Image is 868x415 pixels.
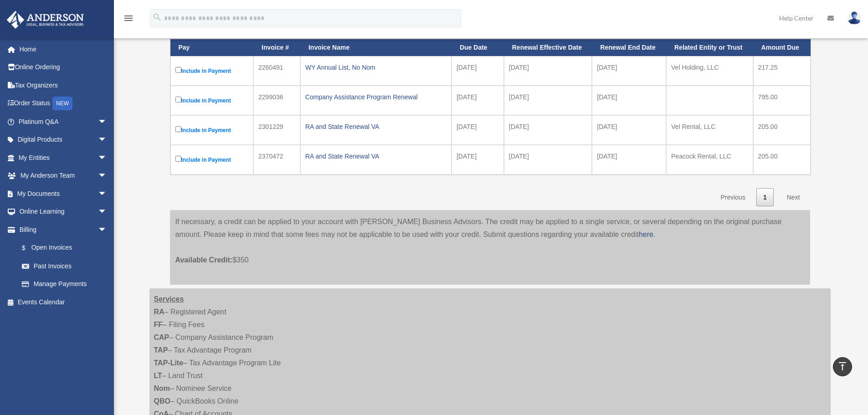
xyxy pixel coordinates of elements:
i: search [152,12,162,22]
td: 2260491 [253,56,300,86]
td: 2370472 [253,145,300,174]
span: arrow_drop_down [98,149,116,167]
span: arrow_drop_down [98,113,116,131]
a: My Anderson Teamarrow_drop_down [6,167,121,185]
a: Digital Productsarrow_drop_down [6,131,121,149]
span: arrow_drop_down [98,184,116,203]
strong: Nom [154,384,170,392]
p: $350 [175,241,805,266]
th: Renewal Effective Date: activate to sort column ascending [504,39,592,56]
a: Next [780,188,807,207]
td: 2299036 [253,86,300,115]
a: Online Learningarrow_drop_down [6,203,121,221]
strong: QBO [154,397,170,405]
label: Include in Payment [175,95,249,106]
td: [DATE] [452,86,504,115]
div: RA and State Renewal VA [305,150,447,163]
td: [DATE] [452,56,504,86]
strong: LT [154,372,162,379]
td: [DATE] [452,115,504,145]
input: Include in Payment [175,67,181,73]
span: arrow_drop_down [98,131,116,149]
a: vertical_align_top [833,357,852,376]
th: Renewal End Date: activate to sort column ascending [592,39,666,56]
td: [DATE] [504,56,592,86]
a: Platinum Q&Aarrow_drop_down [6,113,121,131]
a: My Entitiesarrow_drop_down [6,149,121,167]
label: Include in Payment [175,154,249,165]
div: Company Assistance Program Renewal [305,91,447,103]
th: Invoice Name: activate to sort column ascending [300,39,452,56]
strong: FF [154,321,163,328]
a: My Documentsarrow_drop_down [6,184,121,203]
th: Related Entity or Trust: activate to sort column ascending [666,39,753,56]
td: [DATE] [504,145,592,174]
a: Tax Organizers [6,76,121,94]
a: Events Calendar [6,293,121,311]
td: [DATE] [592,145,666,174]
a: $Open Invoices [13,239,112,257]
th: Amount Due: activate to sort column ascending [753,39,811,56]
label: Include in Payment [175,124,249,136]
td: Vel Rental, LLC [666,115,753,145]
input: Include in Payment [175,97,181,102]
strong: Services [154,295,184,303]
th: Due Date: activate to sort column ascending [452,39,504,56]
td: [DATE] [504,115,592,145]
td: 217.25 [753,56,811,86]
td: [DATE] [452,145,504,174]
a: Online Ordering [6,58,121,77]
td: [DATE] [504,86,592,115]
a: menu [123,16,134,24]
input: Include in Payment [175,156,181,162]
th: Pay: activate to sort column descending [170,39,254,56]
strong: CAP [154,333,169,341]
td: 205.00 [753,145,811,174]
td: Peacock Rental, LLC [666,145,753,174]
a: Billingarrow_drop_down [6,220,116,239]
td: 205.00 [753,115,811,145]
td: 2301229 [253,115,300,145]
td: 795.00 [753,86,811,115]
a: Order StatusNEW [6,94,121,113]
a: Past Invoices [13,257,116,275]
span: $ [27,242,31,254]
th: Invoice #: activate to sort column ascending [253,39,300,56]
div: NEW [52,97,72,110]
strong: TAP-Lite [154,359,184,367]
span: Available Credit: [175,256,233,264]
span: arrow_drop_down [98,203,116,221]
td: [DATE] [592,56,666,86]
i: menu [123,13,134,24]
i: vertical_align_top [837,361,848,372]
a: Previous [714,188,752,207]
a: Home [6,40,121,58]
img: User Pic [847,11,861,25]
a: 1 [756,188,774,207]
td: [DATE] [592,86,666,115]
a: here. [639,231,655,238]
strong: TAP [154,346,168,354]
img: Anderson Advisors Platinum Portal [4,11,87,29]
div: RA and State Renewal VA [305,120,447,133]
a: Manage Payments [13,275,116,293]
td: Vel Holding, LLC [666,56,753,86]
td: [DATE] [592,115,666,145]
input: Include in Payment [175,126,181,132]
label: Include in Payment [175,65,249,77]
span: arrow_drop_down [98,220,116,239]
span: arrow_drop_down [98,167,116,185]
div: If necessary, a credit can be applied to your account with [PERSON_NAME] Business Advisors. The c... [170,210,810,285]
strong: RA [154,308,164,316]
div: WY Annual List, No Nom [305,61,447,74]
